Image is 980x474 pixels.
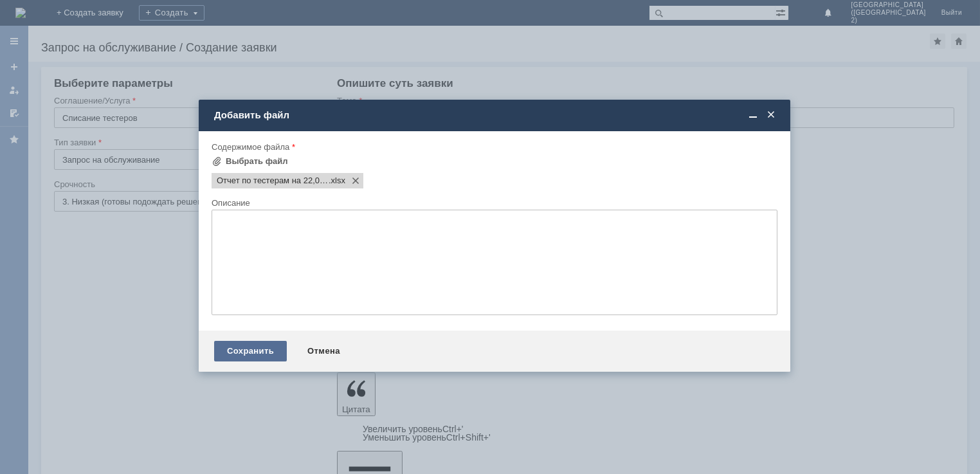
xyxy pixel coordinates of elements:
div: Содержимое файла [212,143,775,151]
div: Описание [212,199,775,207]
span: Закрыть [765,109,777,121]
div: Выбрать файл [226,156,288,167]
span: Отчет по тестерам на 22,09,25.xlsx [329,176,345,186]
span: Отчет по тестерам на 22,09,25.xlsx [217,176,329,186]
div: Добрый день, во вложении заказ на тестеры на магазин. [5,5,188,26]
span: Свернуть (Ctrl + M) [747,109,759,121]
div: Добавить файл [214,109,777,121]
